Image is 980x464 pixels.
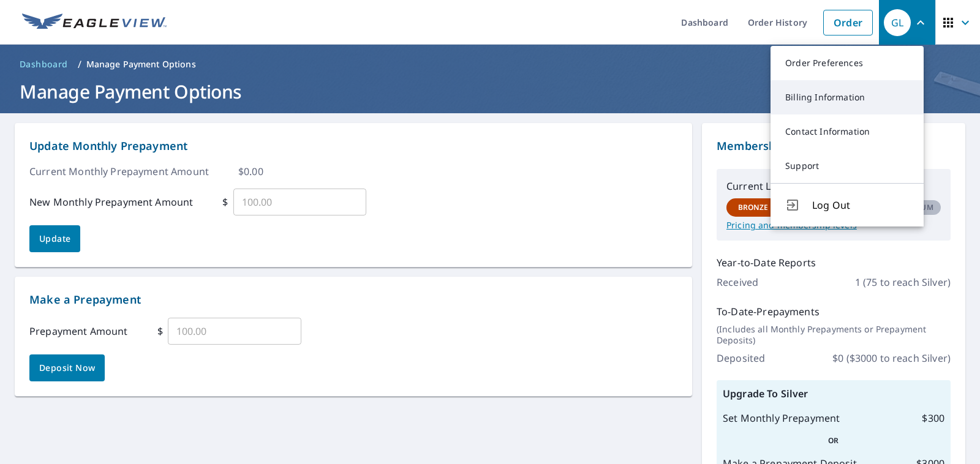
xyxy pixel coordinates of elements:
[238,164,263,179] p: $ 0.00
[855,275,951,290] p: 1 (75 to reach Silver)
[15,79,965,104] h1: Manage Payment Options
[29,324,128,339] p: Prepayment Amount
[738,202,769,213] p: Bronze
[86,58,196,70] p: Manage Payment Options
[717,255,951,270] p: Year-to-Date Reports
[222,195,228,209] p: $
[726,220,941,231] a: Pricing and membership levels
[771,114,924,149] a: Contact Information
[771,183,924,226] button: Log Out
[832,351,951,365] p: $ 0 ($3000 to reach Silver)
[29,164,209,179] p: Current Monthly Prepayment Amount
[29,354,105,381] button: Deposit Now
[233,185,367,219] input: 100.00
[922,411,944,425] p: $ 300
[29,225,80,252] button: Update
[717,275,758,290] p: Received
[39,231,70,247] span: Update
[823,10,873,36] a: Order
[168,314,301,348] input: 100.00
[812,198,909,212] span: Log Out
[78,57,81,72] li: /
[726,179,941,193] p: Current Level:
[723,386,944,401] p: Upgrade To Silver
[717,138,951,154] p: Membership Level
[20,58,68,70] span: Dashboard
[771,149,924,183] a: Support
[717,324,951,346] p: (Includes all Monthly Prepayments or Prepayment Deposits)
[717,351,765,365] p: Deposited
[771,80,924,114] a: Billing Information
[39,361,95,376] span: Deposit Now
[29,195,193,209] p: New Monthly Prepayment Amount
[29,138,677,154] p: Update Monthly Prepayment
[884,9,911,36] div: GL
[771,46,924,80] a: Order Preferences
[157,324,163,339] p: $
[15,54,965,74] nav: breadcrumb
[15,54,73,74] a: Dashboard
[29,291,677,308] p: Make a Prepayment
[723,435,944,446] p: OR
[22,13,167,32] img: EV Logo
[723,411,840,425] p: Set Monthly Prepayment
[717,304,951,319] p: To-Date-Prepayments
